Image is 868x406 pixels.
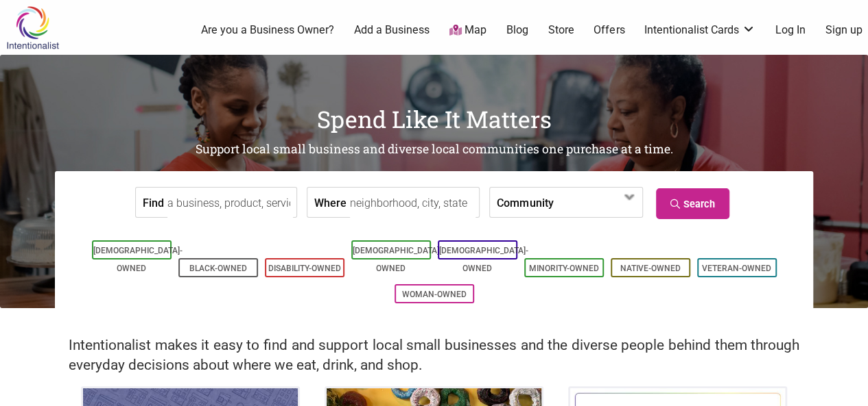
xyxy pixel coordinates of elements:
input: neighborhood, city, state [350,188,476,218]
a: Store [548,23,574,38]
a: Disability-Owned [268,264,341,273]
a: Offers [594,23,624,38]
label: Where [314,188,347,217]
a: [DEMOGRAPHIC_DATA]-Owned [439,246,528,273]
a: Minority-Owned [529,264,599,273]
a: Intentionalist Cards [644,23,755,38]
label: Find [143,188,164,217]
a: [DEMOGRAPHIC_DATA]-Owned [353,246,442,273]
a: Log In [775,23,806,38]
label: Community [497,188,553,217]
a: Are you a Business Owner? [201,23,334,38]
a: [DEMOGRAPHIC_DATA]-Owned [93,246,183,273]
a: Sign up [825,23,863,38]
input: a business, product, service [167,188,293,218]
a: Black-Owned [189,264,247,273]
a: Woman-Owned [402,290,467,299]
a: Search [656,188,729,219]
a: Add a Business [354,23,430,38]
a: Veteran-Owned [702,264,771,273]
h2: Intentionalist makes it easy to find and support local small businesses and the diverse people be... [69,335,799,375]
a: Native-Owned [620,264,681,273]
a: Map [449,23,486,38]
a: Blog [506,23,528,38]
